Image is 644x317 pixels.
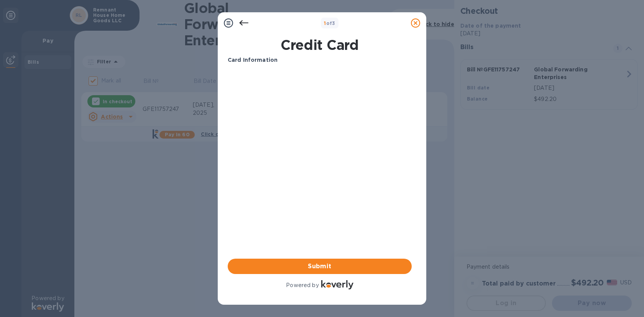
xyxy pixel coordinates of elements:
[321,280,353,289] img: Logo
[228,70,412,185] iframe: Your browser does not support iframes
[228,57,278,63] b: Card Information
[225,37,415,53] h1: Credit Card
[286,281,319,289] p: Powered by
[324,20,335,26] b: of 3
[228,259,412,274] button: Submit
[234,262,406,271] span: Submit
[324,20,326,26] span: 1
